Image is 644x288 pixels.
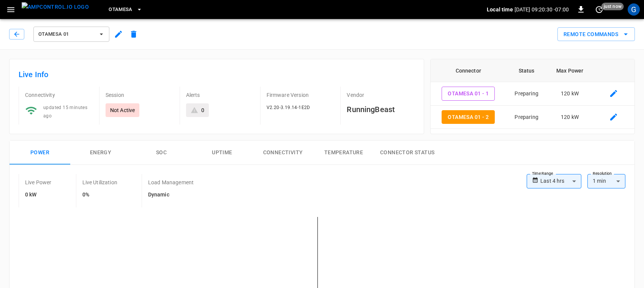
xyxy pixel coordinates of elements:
button: OtaMesa 01 - 2 [442,110,495,124]
h6: RunningBeast [347,103,415,116]
button: Temperature [313,141,374,165]
p: [DATE] 09:20:30 -07:00 [515,6,569,13]
button: Connectivity [253,141,313,165]
label: Resolution [593,171,612,177]
button: set refresh interval [593,3,605,16]
p: Live Power [25,179,52,186]
button: SOC [131,141,192,165]
p: Live Utilization [82,179,117,186]
button: Uptime [192,141,253,165]
button: Connector Status [374,141,440,165]
button: Remote Commands [557,27,635,41]
p: Not Active [110,106,135,114]
label: Time Range [532,171,553,177]
span: updated 15 minutes ago [43,105,87,119]
h6: Live Info [19,68,415,81]
span: OtaMesa [109,5,133,14]
p: Connectivity [25,91,93,99]
span: OtaMesa 01 [38,30,95,39]
button: OtaMesa 01 [33,27,109,42]
p: Vendor [347,91,415,99]
img: ampcontrol.io logo [22,2,89,12]
p: Alerts [186,91,254,99]
span: V2.20-3.19.14-1E2D [267,105,310,110]
th: Max Power [547,59,592,82]
p: Firmware Version [267,91,335,99]
button: Energy [70,141,131,165]
td: 120 kW [547,106,592,129]
button: OtaMesa 01 - 1 [442,87,495,101]
p: Load Management [148,179,194,186]
h6: 0 kW [25,191,52,199]
th: Connector [431,59,506,82]
th: Status [506,59,547,82]
p: Session [106,91,174,99]
div: 1 min [587,174,625,188]
button: OtaMesa [106,2,145,17]
div: profile-icon [628,3,640,16]
span: just now [601,3,624,10]
table: connector table [431,59,635,129]
td: 120 kW [547,82,592,106]
p: Local time [487,6,513,13]
td: Preparing [506,82,547,106]
div: Last 4 hrs [540,174,581,188]
h6: Dynamic [148,191,194,199]
td: Preparing [506,106,547,129]
div: remote commands options [557,27,635,41]
button: Power [9,141,70,165]
h6: 0% [82,191,117,199]
div: 0 [201,106,204,114]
